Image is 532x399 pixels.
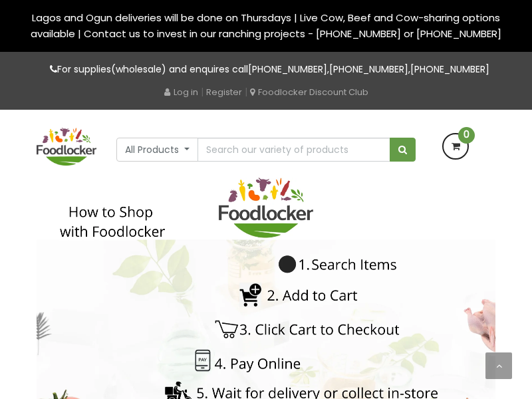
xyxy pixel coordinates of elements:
[116,138,198,162] button: All Products
[329,63,408,76] a: [PHONE_NUMBER]
[250,86,368,98] a: Foodlocker Discount Club
[248,63,327,76] a: [PHONE_NUMBER]
[245,85,247,98] span: |
[31,11,501,41] span: Lagos and Ogun deliveries will be done on Thursdays | Live Cow, Beef and Cow-sharing options avai...
[206,86,242,98] a: Register
[410,63,489,76] a: [PHONE_NUMBER]
[37,128,96,166] img: FoodLocker
[201,85,203,98] span: |
[37,62,495,77] p: For supplies(wholesale) and enquires call , ,
[164,86,198,98] a: Log in
[458,127,475,144] span: 0
[198,138,390,162] input: Search our variety of products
